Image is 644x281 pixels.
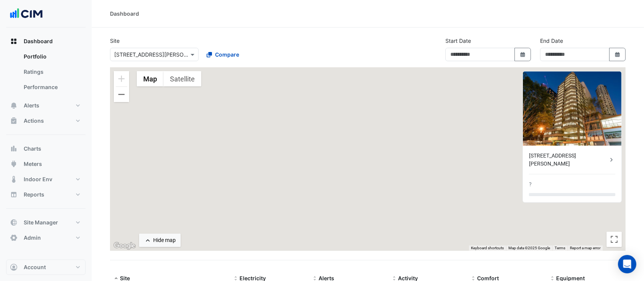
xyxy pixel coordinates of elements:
button: Actions [6,113,86,128]
button: Show street map [137,71,163,86]
button: Reports [6,187,86,202]
a: Portfolio [18,49,86,64]
span: Charts [24,145,41,153]
label: Start Date [445,37,471,45]
app-icon: Alerts [10,102,18,109]
span: Meters [24,160,42,168]
button: Keyboard shortcuts [471,245,504,251]
div: Dashboard [6,49,86,98]
button: Zoom in [114,71,129,86]
a: Terms (opens in new tab) [555,246,565,250]
span: Actions [24,117,44,125]
button: Dashboard [6,34,86,49]
span: Reports [24,191,44,198]
app-icon: Indoor Env [10,175,18,183]
button: Account [6,260,86,275]
a: Ratings [18,64,86,80]
button: Toggle fullscreen view [607,232,622,247]
app-icon: Actions [10,117,18,125]
div: Dashboard [110,10,139,18]
label: End Date [540,37,563,45]
span: Alerts [24,102,39,109]
app-icon: Admin [10,234,18,242]
button: Show satellite imagery [163,71,201,86]
div: Open Intercom Messenger [618,255,636,273]
span: Site Manager [24,219,58,226]
button: Admin [6,230,86,245]
span: Admin [24,234,41,242]
button: Site Manager [6,215,86,230]
app-icon: Reports [10,191,18,198]
span: Map data ©2025 Google [508,246,550,250]
div: ? [529,180,532,188]
img: Google [112,241,137,251]
button: Charts [6,141,86,156]
button: Zoom out [114,87,129,102]
app-icon: Site Manager [10,219,18,226]
a: Open this area in Google Maps (opens a new window) [112,241,137,251]
fa-icon: Select Date [614,51,621,58]
button: Indoor Env [6,172,86,187]
button: Meters [6,156,86,172]
img: 61 Mary Street [523,71,621,146]
img: Company Logo [9,6,44,21]
span: Account [24,263,46,271]
fa-icon: Select Date [519,51,526,58]
span: Indoor Env [24,175,52,183]
span: Compare [215,50,239,58]
button: Hide map [139,234,181,247]
button: Alerts [6,98,86,113]
a: Performance [18,80,86,95]
app-icon: Meters [10,160,18,168]
span: Dashboard [24,37,53,45]
app-icon: Dashboard [10,37,18,45]
button: Compare [202,48,244,61]
label: Site [110,37,120,45]
div: Hide map [153,236,176,244]
div: [STREET_ADDRESS][PERSON_NAME] [529,152,608,168]
app-icon: Charts [10,145,18,153]
a: Report a map error [570,246,600,250]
